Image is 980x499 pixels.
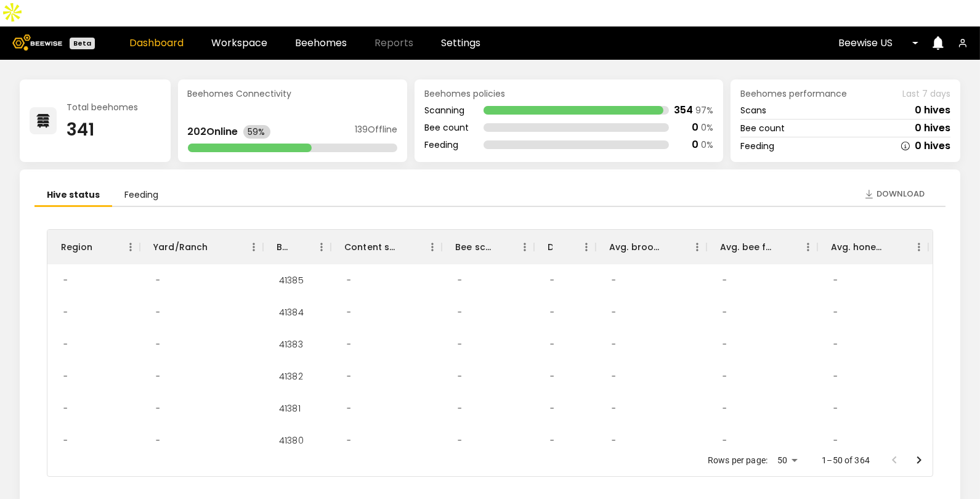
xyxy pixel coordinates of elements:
[824,328,848,360] div: -
[269,392,310,424] div: 41381
[824,424,848,456] div: -
[269,296,314,328] div: 41384
[824,360,848,392] div: -
[602,424,626,456] div: -
[337,328,361,360] div: -
[337,296,361,328] div: -
[516,238,534,256] button: Menu
[337,424,361,456] div: -
[146,424,170,456] div: -
[540,392,564,424] div: -
[211,38,267,48] a: Workspace
[602,328,626,360] div: -
[713,424,737,456] div: -
[424,106,469,115] div: Scanning
[877,188,925,200] span: Download
[596,230,707,264] div: Avg. brood frames
[243,125,270,139] div: 59%
[713,392,737,424] div: -
[269,424,314,456] div: 41380
[824,264,848,296] div: -
[146,392,170,424] div: -
[448,328,472,360] div: -
[720,230,774,264] div: Avg. bee frames
[708,454,767,466] p: Rows per page:
[54,264,78,296] div: -
[337,360,361,392] div: -
[448,296,472,328] div: -
[442,230,534,264] div: Bee scan hives
[602,264,626,296] div: -
[448,424,472,456] div: -
[70,38,95,49] div: Beta
[399,238,416,256] button: Sort
[146,296,170,328] div: -
[67,121,138,139] div: 341
[424,123,469,132] div: Bee count
[858,184,931,204] button: Download
[67,103,138,112] div: Total beehomes
[772,452,802,469] div: 50
[915,105,950,115] div: 0 hives
[822,454,870,466] p: 1–50 of 364
[910,238,928,256] button: Menu
[740,106,766,115] div: Scans
[553,238,570,256] button: Sort
[692,140,699,150] div: 0
[188,89,398,98] div: Beehomes Connectivity
[713,296,737,328] div: -
[701,140,713,149] div: 0 %
[92,238,110,256] button: Sort
[540,264,564,296] div: -
[140,230,263,264] div: Yard/Ranch
[423,238,442,256] button: Menu
[707,230,817,264] div: Avg. bee frames
[817,230,928,264] div: Avg. honey frames
[375,38,413,48] span: Reports
[337,392,361,424] div: -
[34,184,112,207] li: Hive status
[146,360,170,392] div: -
[448,264,472,296] div: -
[263,230,331,264] div: BH ID
[602,392,626,424] div: -
[54,360,78,392] div: -
[448,392,472,424] div: -
[331,230,442,264] div: Content scan hives
[713,360,737,392] div: -
[245,238,263,256] button: Menu
[540,360,564,392] div: -
[54,328,78,360] div: -
[337,264,361,296] div: -
[824,392,848,424] div: -
[540,328,564,360] div: -
[713,264,737,296] div: -
[602,360,626,392] div: -
[288,238,305,256] button: Sort
[455,230,491,264] div: Bee scan hives
[885,238,902,256] button: Sort
[831,230,885,264] div: Avg. honey frames
[146,328,170,360] div: -
[54,392,78,424] div: -
[740,124,785,132] div: Bee count
[61,230,92,264] div: Region
[277,230,288,264] div: BH ID
[54,296,78,328] div: -
[112,184,171,207] li: Feeding
[701,123,713,132] div: 0 %
[534,230,596,264] div: Dead hives
[774,238,792,256] button: Sort
[740,89,847,98] span: Beehomes performance
[674,105,693,115] div: 354
[12,34,62,51] img: Beewise logo
[129,38,184,48] a: Dashboard
[713,328,737,360] div: -
[491,238,508,256] button: Sort
[663,238,681,256] button: Sort
[448,360,472,392] div: -
[312,238,331,256] button: Menu
[153,230,208,264] div: Yard/Ranch
[915,141,950,151] div: 0 hives
[188,127,238,137] div: 202 Online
